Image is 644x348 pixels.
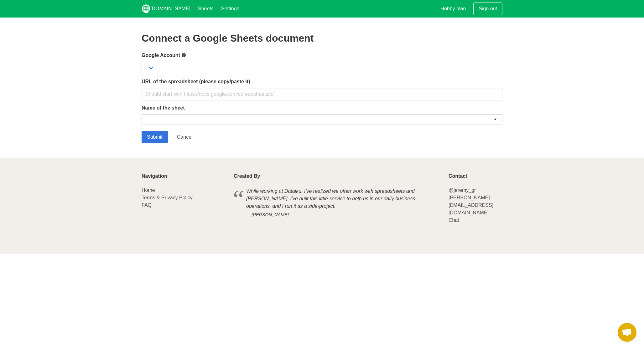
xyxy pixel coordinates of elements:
[142,4,150,13] img: logo_v2_white.png
[142,33,502,44] h2: Connect a Google Sheets document
[234,187,441,219] blockquote: While working at Dataiku, I've realized we often work with spreadsheets and [PERSON_NAME]. I've b...
[449,217,459,223] a: Chat
[142,187,155,193] a: Home
[142,88,502,100] input: Should start with https://docs.google.com/spreadsheets/d/
[618,323,636,342] a: Open chat
[449,173,502,179] p: Contact
[142,104,502,112] label: Name of the sheet
[449,187,476,193] a: @jeremy_gr
[142,78,502,85] label: URL of the spreadsheet (please copy/paste it)
[473,3,502,15] a: Sign out
[142,51,502,59] label: Google Account
[142,131,168,143] input: Submit
[172,131,198,143] a: Cancel
[142,173,226,179] p: Navigation
[246,212,428,218] cite: [PERSON_NAME]
[449,195,493,215] a: [PERSON_NAME][EMAIL_ADDRESS][DOMAIN_NAME]
[142,202,152,208] a: FAQ
[234,173,441,179] p: Created By
[142,195,193,200] a: Terms & Privacy Policy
